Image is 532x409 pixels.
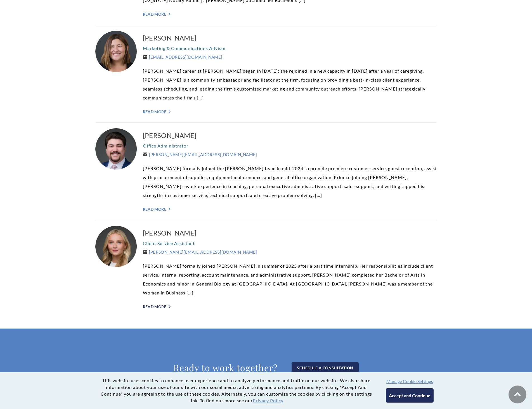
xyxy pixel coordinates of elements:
a: [PERSON_NAME] [143,34,437,42]
a: [PERSON_NAME][EMAIL_ADDRESS][DOMAIN_NAME] [143,249,257,255]
h2: Ready to work together? [173,362,278,374]
a: [EMAIL_ADDRESS][DOMAIN_NAME] [143,54,223,60]
a: [PERSON_NAME][EMAIL_ADDRESS][DOMAIN_NAME] [143,152,257,157]
a: Schedule a Consultation [292,362,358,374]
p: [PERSON_NAME] career at [PERSON_NAME] began in [DATE]; she rejoined in a new capacity in [DATE] a... [143,66,437,102]
p: [PERSON_NAME] formally joined the [PERSON_NAME] team in mid-2024 to provide premiere customer ser... [143,164,437,200]
a: Read More "> [143,304,437,309]
p: [PERSON_NAME] formally joined [PERSON_NAME] in summer of 2025 after a part time internship. Her r... [143,261,437,297]
a: [PERSON_NAME] [143,131,437,140]
a: Read More "> [143,109,437,114]
button: Accept and Continue [386,388,434,403]
a: Read More "> [143,12,437,16]
a: Privacy Policy [253,398,283,403]
button: Manage Cookie Settings [386,379,433,384]
p: Client Service Assistant [143,239,437,248]
p: Office Administrator [143,141,437,150]
a: [PERSON_NAME] [143,229,437,237]
p: Marketing & Communications Advisor [143,44,437,53]
p: This website uses cookies to enhance user experience and to analyze performance and traffic on ou... [98,377,375,404]
a: Read More "> [143,207,437,211]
